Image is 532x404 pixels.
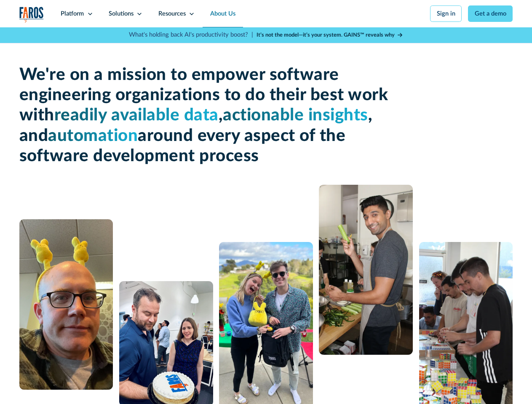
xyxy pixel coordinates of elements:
[257,31,403,39] a: It’s not the model—it’s your system. GAINS™ reveals why
[430,5,462,22] a: Sign in
[19,65,390,167] h1: We're on a mission to empower software engineering organizations to do their best work with , , a...
[158,9,186,19] div: Resources
[54,107,219,124] span: readily available data
[109,9,134,19] div: Solutions
[468,5,513,22] a: Get a demo
[48,128,138,144] span: automation
[19,219,113,390] img: A man with glasses and a bald head wearing a yellow bunny headband.
[61,9,84,19] div: Platform
[19,7,44,23] img: Logo of the analytics and reporting company Faros.
[129,30,253,40] p: What's holding back AI's productivity boost? |
[19,7,44,23] a: home
[257,32,395,37] strong: It’s not the model—it’s your system. GAINS™ reveals why
[319,185,413,355] img: man cooking with celery
[223,107,368,124] span: actionable insights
